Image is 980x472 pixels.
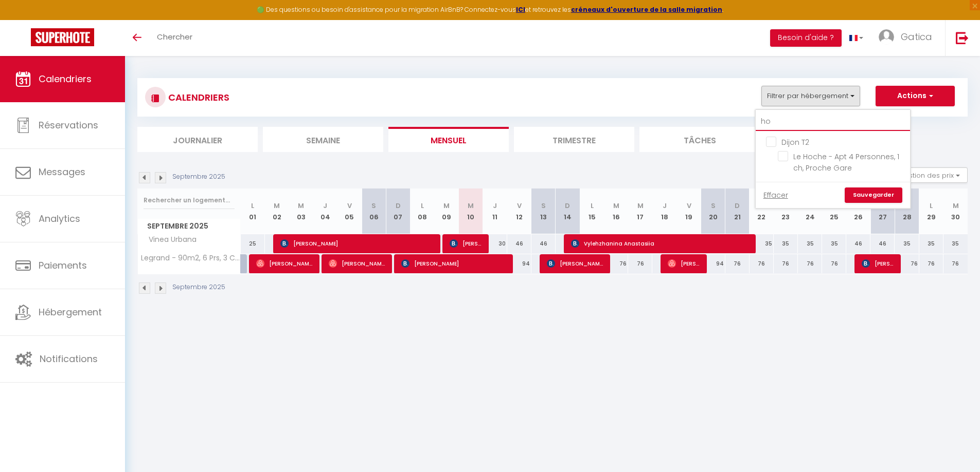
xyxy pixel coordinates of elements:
abbr: L [930,201,933,211]
span: [PERSON_NAME] [862,254,894,273]
th: 15 [580,188,604,234]
div: 94 [701,254,725,273]
th: 26 [846,188,870,234]
th: 18 [652,188,676,234]
th: 02 [265,188,289,234]
abbr: M [443,201,450,211]
abbr: M [298,201,304,211]
span: Analytics [39,212,80,225]
th: 05 [337,188,362,234]
abbr: D [904,201,910,211]
input: Rechercher un logement... [756,112,910,131]
abbr: D [565,201,570,211]
span: Réservations [39,119,98,131]
a: ... Gatica [871,20,945,56]
a: créneaux d'ouverture de la salle migration [571,5,722,14]
th: 28 [895,188,919,234]
th: 08 [410,188,434,234]
abbr: D [396,201,401,211]
abbr: S [371,201,376,211]
div: 35 [750,234,774,253]
abbr: V [856,201,861,211]
th: 22 [750,188,774,234]
div: 76 [774,254,798,273]
th: 25 [822,188,846,234]
li: Journalier [137,127,258,152]
abbr: S [880,201,885,211]
th: 11 [483,188,507,234]
h3: CALENDRIERS [166,86,229,109]
th: 07 [386,188,410,234]
abbr: L [760,201,763,211]
abbr: J [832,201,836,211]
th: 13 [531,188,556,234]
div: 35 [774,234,798,253]
abbr: M [807,201,813,211]
button: Filtrer par hébergement [761,86,860,106]
div: Filtrer par hébergement [755,109,911,209]
div: 94 [507,254,531,273]
th: 01 [241,188,265,234]
th: 16 [604,188,628,234]
img: ... [879,29,894,45]
div: 35 [943,234,968,253]
span: Hébergement [39,306,102,318]
div: 46 [531,234,556,253]
abbr: M [613,201,619,211]
th: 03 [289,188,313,234]
th: 30 [943,188,968,234]
a: Chercher [149,20,200,56]
abbr: M [274,201,280,211]
input: Rechercher un logement... [144,191,235,210]
abbr: S [541,201,546,211]
th: 27 [870,188,895,234]
span: Calendriers [39,72,92,85]
span: [PERSON_NAME] [256,254,313,273]
div: 76 [725,254,750,273]
div: 35 [895,234,919,253]
div: 76 [919,254,943,273]
img: logout [956,31,969,44]
abbr: J [493,201,497,211]
strong: ICI [516,5,525,14]
th: 06 [362,188,386,234]
li: Trimestre [514,127,634,152]
abbr: J [663,201,667,211]
abbr: L [251,201,254,211]
p: Septembre 2025 [172,172,225,182]
span: [PERSON_NAME] [668,254,700,273]
span: Chercher [157,31,192,42]
div: 35 [798,234,822,253]
div: 30 [483,234,507,253]
img: Super Booking [31,28,94,46]
div: 76 [750,254,774,273]
abbr: M [953,201,959,211]
abbr: M [637,201,644,211]
th: 17 [628,188,652,234]
span: [PERSON_NAME] [329,254,385,273]
th: 10 [458,188,483,234]
button: Actions [876,86,955,106]
th: 14 [556,188,580,234]
th: 19 [676,188,701,234]
th: 21 [725,188,750,234]
th: 23 [774,188,798,234]
span: [PERSON_NAME] [280,234,434,253]
span: Notifications [40,352,98,365]
th: 20 [701,188,725,234]
th: 24 [798,188,822,234]
th: 09 [434,188,458,234]
a: Sauvegarder [845,187,902,203]
div: 25 [241,234,265,253]
div: 76 [895,254,919,273]
abbr: M [782,201,789,211]
div: 46 [870,234,895,253]
span: Septembre 2025 [138,219,240,234]
div: 76 [822,254,846,273]
span: [PERSON_NAME] [401,254,506,273]
span: Vylehzhanina Anastasiia [571,234,749,253]
li: Tâches [639,127,760,152]
abbr: D [735,201,740,211]
li: Mensuel [388,127,509,152]
li: Semaine [263,127,383,152]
